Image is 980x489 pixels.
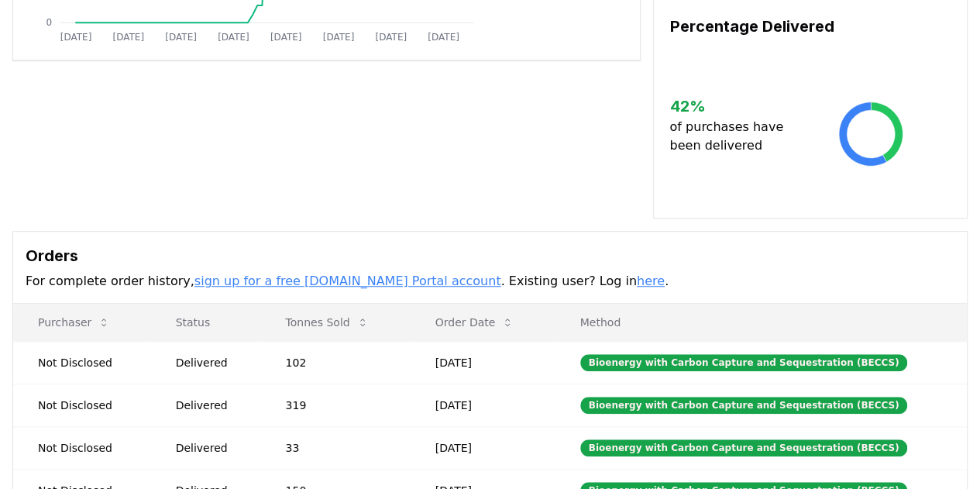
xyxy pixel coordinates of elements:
[669,118,789,155] p: of purchases have been delivered
[163,315,249,330] p: Status
[637,274,665,288] a: here
[13,426,151,469] td: Not Disclosed
[260,341,410,384] td: 102
[411,426,555,469] td: [DATE]
[112,32,144,43] tspan: [DATE]
[411,341,555,384] td: [DATE]
[669,95,789,118] h3: 42 %
[26,244,954,267] h3: Orders
[273,307,380,338] button: Tonnes Sold
[260,426,410,469] td: 33
[669,15,951,38] h3: Percentage Delivered
[60,32,92,43] tspan: [DATE]
[165,32,197,43] tspan: [DATE]
[323,32,355,43] tspan: [DATE]
[46,17,52,28] tspan: 0
[176,398,249,413] div: Delivered
[194,274,501,288] a: sign up for a free [DOMAIN_NAME] Portal account
[411,384,555,426] td: [DATE]
[580,354,908,371] div: Bioenergy with Carbon Capture and Sequestration (BECCS)
[26,272,954,291] p: For complete order history, . Existing user? Log in .
[375,32,407,43] tspan: [DATE]
[270,32,302,43] tspan: [DATE]
[260,384,410,426] td: 319
[176,355,249,370] div: Delivered
[568,315,954,330] p: Method
[26,307,122,338] button: Purchaser
[176,440,249,456] div: Delivered
[13,341,151,384] td: Not Disclosed
[580,397,908,414] div: Bioenergy with Carbon Capture and Sequestration (BECCS)
[580,439,908,456] div: Bioenergy with Carbon Capture and Sequestration (BECCS)
[428,32,459,43] tspan: [DATE]
[218,32,249,43] tspan: [DATE]
[423,307,527,338] button: Order Date
[13,384,151,426] td: Not Disclosed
